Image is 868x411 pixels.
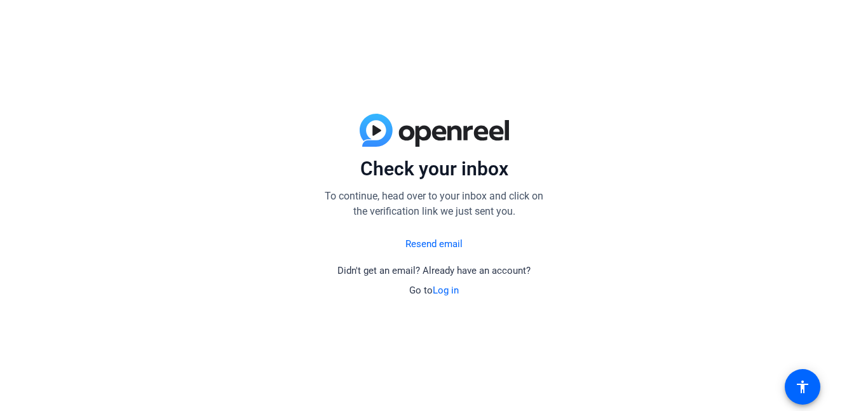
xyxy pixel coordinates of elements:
a: Log in [433,285,459,296]
span: Didn't get an email? Already have an account? [337,265,531,276]
mat-icon: accessibility [795,379,810,394]
img: blue-gradient.svg [360,114,509,147]
span: Go to [409,285,459,296]
a: Resend email [405,237,463,252]
p: To continue, head over to your inbox and click on the verification link we just sent you. [320,189,548,219]
p: Check your inbox [320,157,548,181]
